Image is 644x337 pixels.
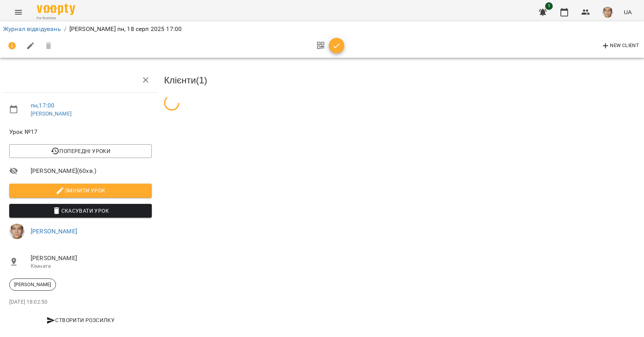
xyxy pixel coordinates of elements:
[37,4,75,15] img: Voopty Logo
[621,5,635,19] button: UA
[10,281,56,288] span: [PERSON_NAME]
[3,24,641,34] nav: breadcrumb
[3,25,61,33] a: Журнал відвідувань
[9,278,56,291] div: [PERSON_NAME]
[624,8,632,16] span: UA
[601,41,639,50] span: New Client
[31,262,152,270] p: Кімната
[602,7,613,18] img: 290265f4fa403245e7fea1740f973bad.jpg
[69,24,182,34] p: [PERSON_NAME] пн, 18 серп 2025 17:00
[31,254,152,263] span: [PERSON_NAME]
[15,186,146,195] span: Змінити урок
[9,298,152,306] p: [DATE] 18:02:50
[9,224,25,239] img: 290265f4fa403245e7fea1740f973bad.jpg
[545,2,553,10] span: 1
[31,228,77,235] a: [PERSON_NAME]
[9,144,152,158] button: Попередні уроки
[31,111,72,117] a: [PERSON_NAME]
[31,166,152,176] span: [PERSON_NAME] ( 60 хв. )
[15,147,146,156] span: Попередні уроки
[37,16,75,21] span: For Business
[9,127,152,137] span: Урок №17
[64,24,66,34] li: /
[9,204,152,218] button: Скасувати Урок
[164,75,641,85] h3: Клієнти ( 1 )
[12,316,149,325] span: Створити розсилку
[9,184,152,197] button: Змінити урок
[9,3,28,21] button: Menu
[15,206,146,215] span: Скасувати Урок
[9,313,152,327] button: Створити розсилку
[599,40,641,52] button: New Client
[31,102,54,109] a: пн , 17:00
